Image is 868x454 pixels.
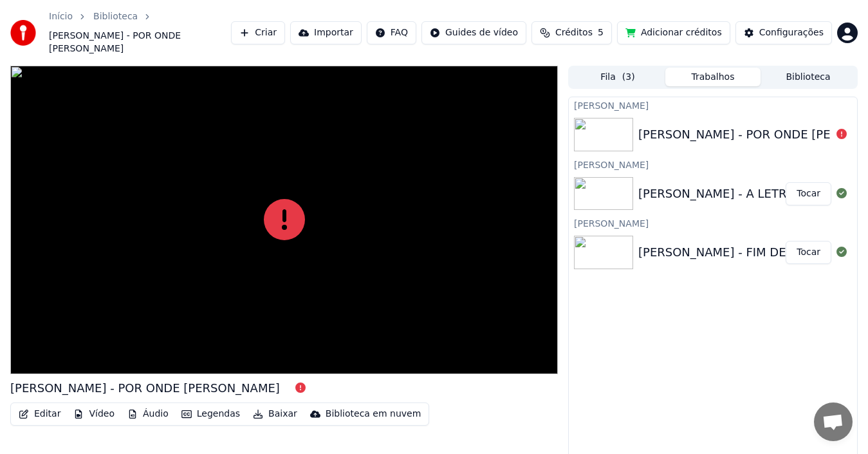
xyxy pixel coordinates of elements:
[759,26,824,39] div: Configurações
[622,71,635,84] span: ( 3 )
[569,215,857,231] div: [PERSON_NAME]
[598,26,604,39] span: 5
[10,379,280,397] div: [PERSON_NAME] - POR ONDE [PERSON_NAME]
[786,182,831,205] button: Tocar
[290,21,362,44] button: Importar
[68,405,120,423] button: Vídeo
[569,156,857,172] div: [PERSON_NAME]
[122,405,174,423] button: Áudio
[231,21,285,44] button: Criar
[326,408,421,421] div: Biblioteca em nuvem
[93,10,138,23] a: Biblioteca
[735,21,832,44] button: Configurações
[421,21,526,44] button: Guides de vídeo
[49,10,73,23] a: Início
[531,21,612,44] button: Créditos5
[617,21,730,44] button: Adicionar créditos
[10,20,36,46] img: youka
[638,185,806,203] div: [PERSON_NAME] - A LETRA A
[14,405,66,423] button: Editar
[49,10,231,55] nav: breadcrumb
[665,68,761,86] button: Trabalhos
[814,402,853,441] div: Bate-papo aberto
[555,26,593,39] span: Créditos
[638,243,826,261] div: [PERSON_NAME] - FIM DE NOITE
[761,68,856,86] button: Biblioteca
[786,241,831,264] button: Tocar
[176,405,245,423] button: Legendas
[367,21,416,44] button: FAQ
[569,97,857,113] div: [PERSON_NAME]
[248,405,302,423] button: Baixar
[49,30,231,55] span: [PERSON_NAME] - POR ONDE [PERSON_NAME]
[570,68,665,86] button: Fila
